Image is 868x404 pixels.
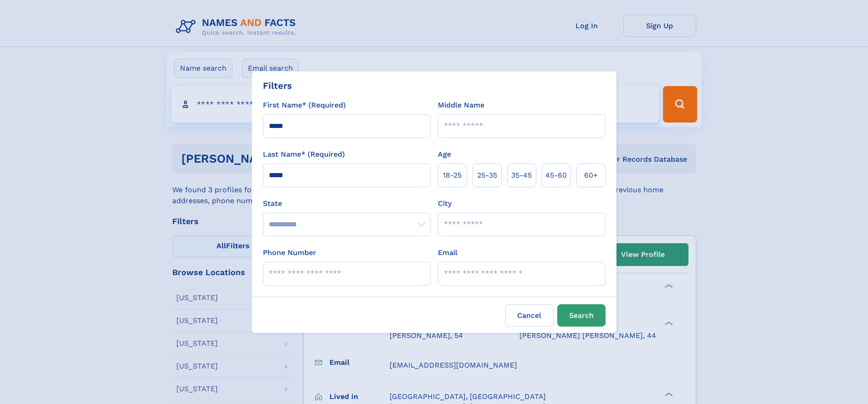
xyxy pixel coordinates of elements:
[263,149,345,160] label: Last Name* (Required)
[511,170,532,181] span: 35‑45
[584,170,598,181] span: 60+
[438,149,451,160] label: Age
[263,247,316,258] label: Phone Number
[477,170,497,181] span: 25‑35
[545,170,567,181] span: 45‑60
[438,247,457,258] label: Email
[263,100,346,111] label: First Name* (Required)
[443,170,462,181] span: 18‑25
[438,100,484,111] label: Middle Name
[438,198,452,209] label: City
[505,304,554,327] label: Cancel
[263,198,431,209] label: State
[557,304,606,327] button: Search
[263,79,292,92] div: Filters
